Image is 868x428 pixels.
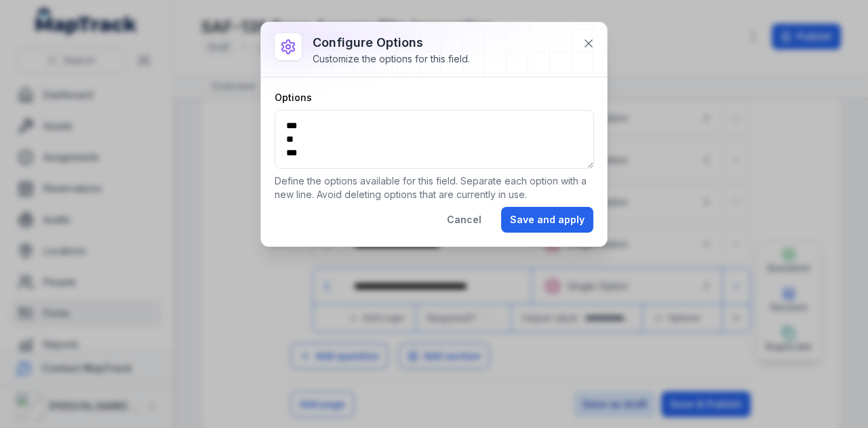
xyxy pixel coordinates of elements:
[275,91,312,104] label: Options
[313,52,470,66] div: Customize the options for this field.
[501,207,593,233] button: Save and apply
[438,207,490,233] button: Cancel
[313,33,470,52] h3: Configure options
[275,174,593,201] p: Define the options available for this field. Separate each option with a new line. Avoid deleting...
